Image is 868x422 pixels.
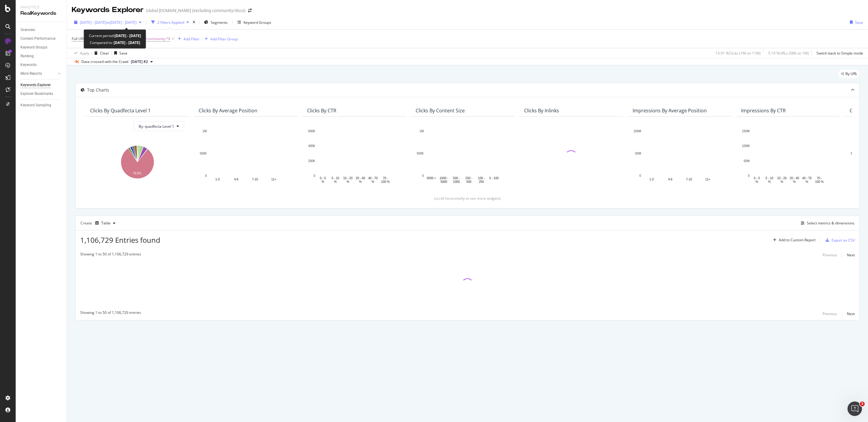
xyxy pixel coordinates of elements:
[80,235,160,245] span: 1,106,729 Entries found
[855,20,863,25] div: Save
[80,310,141,317] div: Showing 1 to 50 of 1,106,729 entries
[308,130,316,133] text: 600K
[157,20,184,25] div: 2 Filters Applied
[851,152,858,155] text: 500K
[633,128,727,184] div: A chart.
[356,177,365,180] text: 20 - 40
[847,252,855,259] button: Next
[72,17,144,27] button: [DATE] - [DATE]vs[DATE] - [DATE]
[847,311,855,316] div: Next
[320,177,326,180] text: 0 - 5
[20,10,62,17] div: RealKeywords
[244,20,271,25] div: Keyword Groups
[768,51,809,56] div: 5.19 % URLs ( 58K on 1M )
[20,82,62,88] a: Keywords Explorer
[343,177,353,180] text: 10 - 20
[80,218,118,228] div: Create
[202,17,230,27] button: Segments
[466,180,471,184] text: 500
[768,180,771,184] text: %
[113,40,140,45] b: [DATE] - [DATE]
[766,177,773,180] text: 5 - 10
[416,128,510,184] svg: A chart.
[383,177,388,180] text: 70 -
[100,51,109,56] div: Clear
[20,44,62,51] a: Keyword Groups
[20,82,51,88] div: Keywords Explorer
[203,130,207,133] text: 1M
[101,221,111,225] div: Table
[307,108,336,114] div: Clicks By CTR
[72,5,143,15] div: Keywords Explorer
[20,27,35,33] div: Overview
[815,180,824,184] text: 100 %
[307,128,401,184] svg: A chart.
[128,58,155,65] button: [DATE] #2
[334,180,337,184] text: %
[20,53,62,59] a: Ranking
[832,238,855,243] div: Export as CSV
[635,152,641,155] text: 50M
[20,36,55,42] div: Content Performance
[20,70,42,77] div: More Reports
[202,35,238,42] button: Add Filter Group
[80,20,106,25] span: [DATE] - [DATE]
[20,27,62,33] a: Overview
[793,180,796,184] text: %
[453,177,460,180] text: 500 -
[668,178,673,181] text: 4-6
[248,8,252,13] div: arrow-right-arrow-left
[798,220,854,227] button: Select metrics & dimensions
[634,130,641,133] text: 100M
[80,252,141,259] div: Showing 1 to 50 of 1,106,729 entries
[308,159,316,163] text: 200K
[741,128,835,184] svg: A chart.
[322,180,324,184] text: %
[20,91,62,97] a: Explorer Bookmarks
[847,310,855,317] button: Next
[72,36,85,41] span: Full URL
[807,220,854,226] div: Select metrics & dimensions
[235,17,274,27] button: Keyword Groups
[639,174,641,177] text: 0
[115,33,141,38] b: [DATE] - [DATE]
[779,238,816,242] div: Add to Custom Report
[119,51,127,56] div: Save
[771,235,816,245] button: Add to Custom Report
[790,177,799,180] text: 20 - 40
[465,177,472,180] text: 250 -
[131,59,148,64] span: 2025 Jun. 3rd #2
[427,177,436,180] text: 5000 +
[149,17,191,27] button: 2 Filters Applied
[705,178,710,181] text: 11+
[184,36,200,42] div: Add Filter
[686,178,692,181] text: 7-10
[308,145,316,148] text: 400K
[633,108,707,114] div: Impressions By Average Position
[822,311,837,316] div: Previous
[524,108,559,114] div: Clicks By Inlinks
[822,252,837,258] div: Previous
[649,178,654,181] text: 1-3
[441,180,448,184] text: 5000
[381,180,390,184] text: 100 %
[90,142,184,179] div: A chart.
[478,177,485,180] text: 100 -
[848,402,862,416] iframe: Intercom live chat
[90,39,140,46] div: Compared to:
[199,108,257,114] div: Clicks By Average Position
[20,44,47,51] div: Keyword Groups
[838,70,860,78] div: legacy label
[175,35,200,42] button: Add Filter
[781,180,783,184] text: %
[89,32,141,39] div: Current period:
[87,87,109,93] div: Top Charts
[860,402,865,406] span: 3
[416,108,465,114] div: Clicks By Content Size
[802,177,812,180] text: 40 - 70
[205,174,207,177] text: 0
[134,121,184,131] button: By: quadfecta Level 1
[80,51,89,56] div: Apply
